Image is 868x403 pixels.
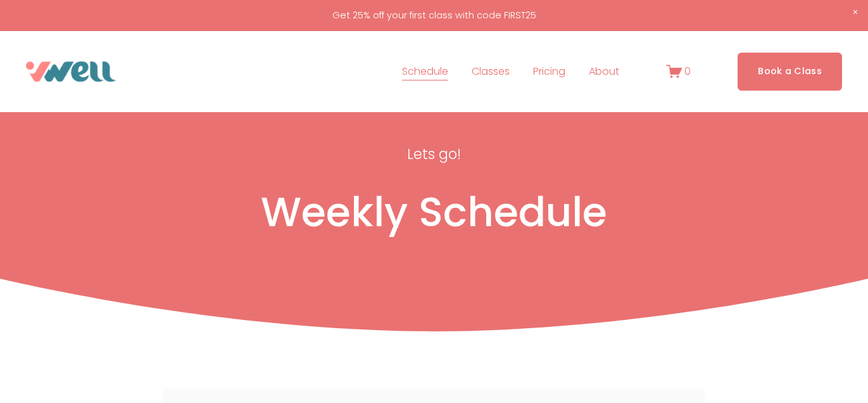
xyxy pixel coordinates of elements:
[54,188,814,238] h1: Weekly Schedule
[533,61,565,82] a: Pricing
[684,64,691,79] span: 0
[402,61,448,82] a: Schedule
[666,63,691,79] a: 0 items in cart
[589,63,619,81] span: About
[472,61,510,82] a: folder dropdown
[738,53,842,90] a: Book a Class
[26,61,116,82] img: VWell
[472,63,510,81] span: Classes
[589,61,619,82] a: folder dropdown
[278,141,591,167] p: Lets go!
